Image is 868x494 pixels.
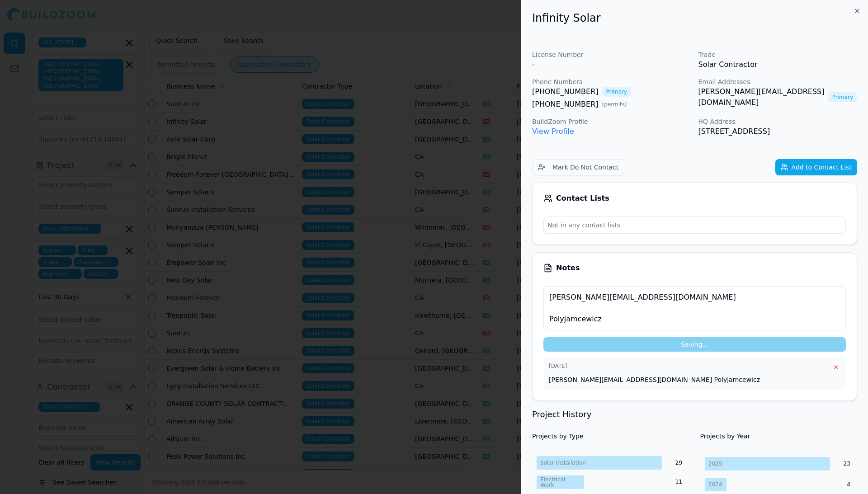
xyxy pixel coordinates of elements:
[532,408,857,421] h3: Project History
[532,11,857,25] h2: Infinity Solar
[532,117,691,126] p: BuildZoom Profile
[532,50,691,59] p: License Number
[828,92,857,102] span: Primary
[700,432,858,441] h4: Projects by Year
[698,126,858,137] p: [STREET_ADDRESS]
[540,460,586,466] tspan: Solar Installation
[532,127,574,136] a: View Profile
[675,460,682,466] text: 29
[831,362,840,372] button: ×
[843,461,850,467] text: 23
[698,117,858,126] p: HQ Address
[540,476,565,483] tspan: Electrical
[602,87,631,97] span: Primary
[544,217,845,233] p: Not in any contact lists
[543,194,846,203] div: Contact Lists
[549,375,840,384] p: [PERSON_NAME][EMAIL_ADDRESS][DOMAIN_NAME] Polyjamcewicz
[698,77,858,86] p: Email Addresses
[532,432,689,441] h4: Projects by Type
[775,159,857,175] button: Add to Contact List
[698,86,825,108] a: [PERSON_NAME][EMAIL_ADDRESS][DOMAIN_NAME]
[532,159,624,175] button: Mark Do Not Contact
[549,362,567,370] span: [DATE]
[532,86,599,97] a: [PHONE_NUMBER]
[532,59,691,70] p: -
[540,482,554,488] tspan: Work
[708,461,722,467] tspan: 2025
[698,50,858,59] p: Trade
[675,479,682,485] text: 11
[602,101,627,108] span: ( permits )
[532,99,599,110] a: [PHONE_NUMBER]
[532,77,691,86] p: Phone Numbers
[708,481,722,488] tspan: 2024
[698,59,858,70] p: Solar Contractor
[543,263,846,273] div: Notes
[543,286,846,330] textarea: [PERSON_NAME][EMAIL_ADDRESS][DOMAIN_NAME] Polyjamcewicz
[847,481,850,488] text: 4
